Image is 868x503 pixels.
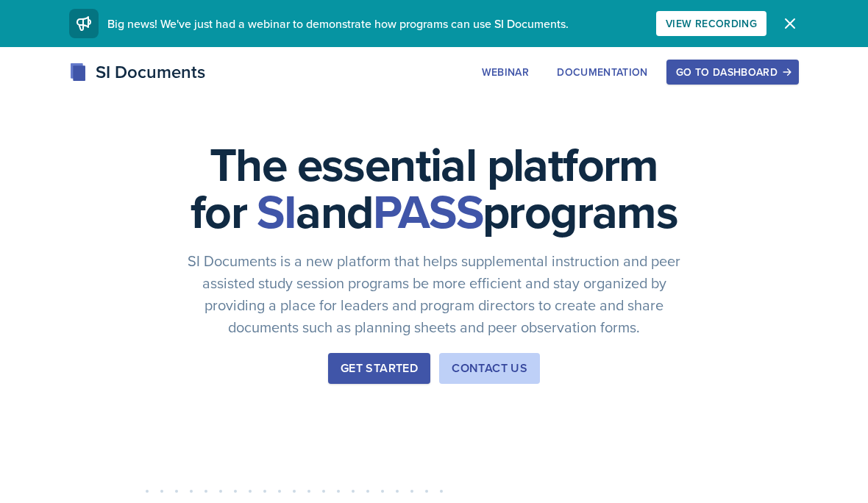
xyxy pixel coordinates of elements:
div: View Recording [666,18,757,29]
div: Get Started [341,360,418,377]
button: Go to Dashboard [666,60,799,85]
button: Documentation [547,60,658,85]
div: Go to Dashboard [676,66,789,78]
div: Documentation [557,66,648,78]
span: Big news! We've just had a webinar to demonstrate how programs can use SI Documents. [107,15,569,32]
div: Contact Us [452,360,527,377]
button: Get Started [328,353,430,384]
button: Contact Us [439,353,540,384]
div: Webinar [482,66,529,78]
div: SI Documents [69,59,205,85]
button: View Recording [656,11,766,36]
button: Webinar [472,60,538,85]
